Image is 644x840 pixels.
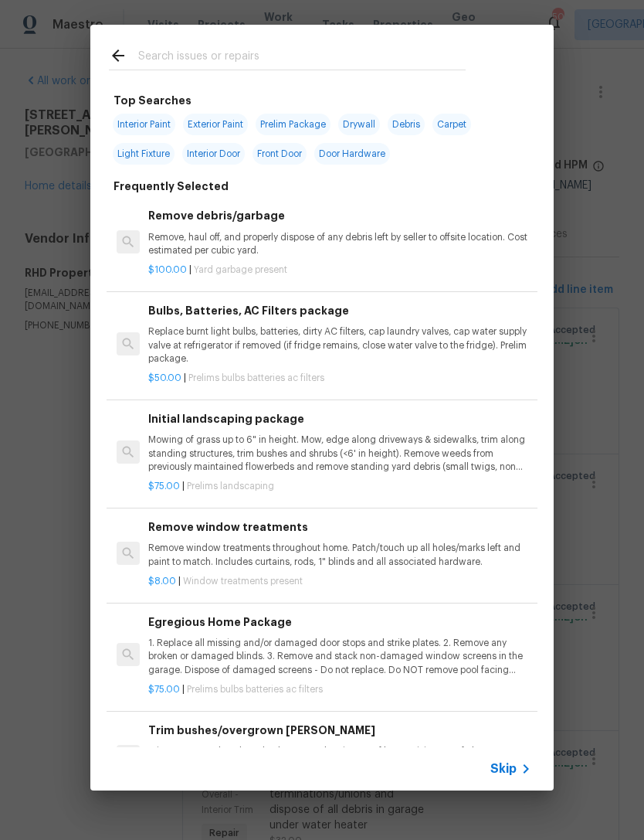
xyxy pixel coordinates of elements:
span: Yard garbage present [194,265,287,274]
span: $100.00 [148,265,187,274]
span: $50.00 [148,373,181,383]
h6: Top Searches [114,92,192,109]
span: Carpet [432,114,471,135]
span: $75.00 [148,481,180,491]
span: Exterior Paint [183,114,248,135]
span: Interior Paint [113,114,175,135]
h6: Egregious Home Package [148,614,531,631]
span: Light Fixture [113,143,175,165]
h6: Bulbs, Batteries, AC Filters package [148,302,531,319]
p: Remove, haul off, and properly dispose of any debris left by seller to offsite location. Cost est... [148,231,531,257]
p: Trim overgrown hegdes & bushes around perimeter of home giving 12" of clearance. Properly dispose... [148,745,531,771]
p: | [148,683,531,696]
span: Skip [490,761,517,777]
p: | [148,480,531,493]
h6: Trim bushes/overgrown [PERSON_NAME] [148,722,531,739]
span: Debris [388,114,425,135]
span: Window treatments present [183,576,303,586]
span: Drywall [338,114,380,135]
p: Remove window treatments throughout home. Patch/touch up all holes/marks left and paint to match.... [148,542,531,568]
span: $75.00 [148,685,180,694]
h6: Remove debris/garbage [148,207,531,224]
p: | [148,264,531,277]
p: | [148,372,531,385]
input: Search issues or repairs [138,46,466,70]
p: | [148,575,531,588]
h6: Initial landscaping package [148,410,531,427]
span: Prelims bulbs batteries ac filters [187,685,323,694]
span: $8.00 [148,576,176,586]
span: Prelims bulbs batteries ac filters [188,373,324,383]
span: Prelims landscaping [187,481,274,491]
span: Interior Door [182,143,245,165]
p: Mowing of grass up to 6" in height. Mow, edge along driveways & sidewalks, trim along standing st... [148,434,531,473]
span: Front Door [253,143,307,165]
span: Prelim Package [256,114,330,135]
h6: Remove window treatments [148,519,531,536]
p: 1. Replace all missing and/or damaged door stops and strike plates. 2. Remove any broken or damag... [148,637,531,676]
h6: Frequently Selected [114,178,229,195]
span: Door Hardware [314,143,390,165]
p: Replace burnt light bulbs, batteries, dirty AC filters, cap laundry valves, cap water supply valv... [148,325,531,365]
